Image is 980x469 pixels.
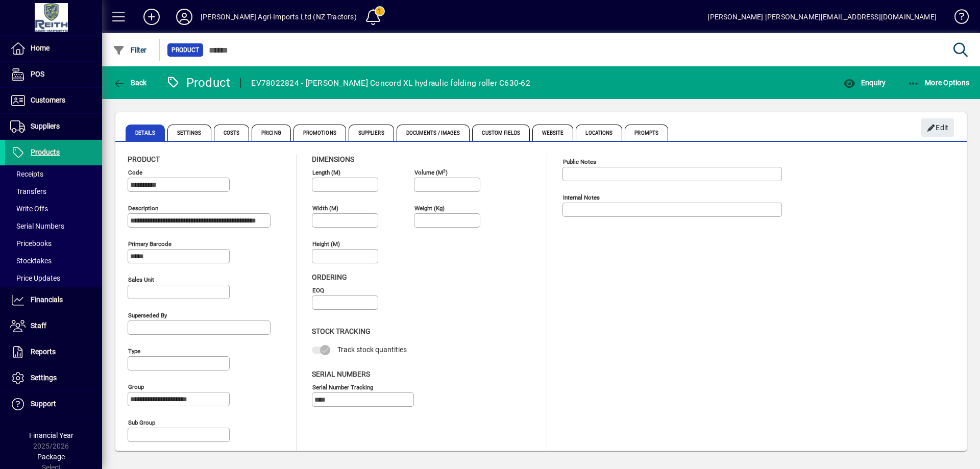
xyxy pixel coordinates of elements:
span: Edit [927,119,949,136]
mat-label: Group [128,383,144,390]
a: Financials [5,287,102,313]
mat-label: Superseded by [128,312,167,319]
span: Customers [31,96,65,104]
a: POS [5,62,102,87]
span: Prompts [625,125,668,141]
span: Write Offs [10,205,48,213]
a: Receipts [5,165,102,183]
mat-label: Width (m) [312,205,338,212]
sup: 3 [443,168,446,173]
a: Support [5,391,102,417]
span: Stocktakes [10,257,52,265]
app-page-header-button: Back [102,73,158,92]
mat-label: Sub group [128,419,155,426]
mat-label: Code [128,169,142,176]
span: Home [31,44,50,52]
span: Transfers [10,187,46,195]
mat-label: Internal Notes [563,194,600,201]
a: Knowledge Base [947,2,967,35]
mat-label: Volume (m ) [414,169,448,176]
span: Product [128,155,160,163]
a: Pricebooks [5,235,102,252]
mat-label: Height (m) [312,240,340,248]
span: Dimensions [312,155,354,163]
div: EV78022824 - [PERSON_NAME] Concord XL hydraulic folding roller C630-62 [251,75,530,91]
a: Reports [5,339,102,365]
mat-label: Sales unit [128,276,154,283]
span: Custom Fields [472,125,529,141]
span: Pricebooks [10,239,52,248]
span: Products [31,148,60,156]
button: Add [135,8,168,26]
a: Settings [5,365,102,391]
span: Staff [31,322,46,330]
button: Back [110,73,150,92]
span: Enquiry [843,79,886,87]
mat-label: Type [128,348,140,355]
span: Receipts [10,170,43,178]
a: Home [5,36,102,61]
span: Serial Numbers [312,370,370,378]
span: Product [171,45,199,55]
mat-label: Length (m) [312,169,340,176]
span: Suppliers [349,125,394,141]
a: Customers [5,88,102,113]
a: Transfers [5,183,102,200]
span: More Options [908,79,970,87]
span: Back [113,79,147,87]
mat-label: Weight (Kg) [414,205,445,212]
button: Edit [921,118,954,137]
a: Serial Numbers [5,217,102,235]
mat-label: Public Notes [563,158,596,165]
span: Track stock quantities [337,345,407,354]
span: Website [532,125,574,141]
button: Profile [168,8,201,26]
span: Settings [31,374,57,382]
span: Pricing [252,125,291,141]
a: Stocktakes [5,252,102,269]
div: [PERSON_NAME] Agri-Imports Ltd (NZ Tractors) [201,9,357,25]
span: Costs [214,125,250,141]
span: POS [31,70,44,78]
button: More Options [905,73,972,92]
span: Serial Numbers [10,222,64,230]
mat-label: Serial Number tracking [312,383,373,390]
span: Documents / Images [397,125,470,141]
div: [PERSON_NAME] [PERSON_NAME][EMAIL_ADDRESS][DOMAIN_NAME] [707,9,937,25]
span: Filter [113,46,147,54]
a: Staff [5,313,102,339]
span: Settings [167,125,211,141]
span: Price Updates [10,274,60,282]
mat-label: EOQ [312,287,324,294]
span: Stock Tracking [312,327,371,335]
button: Enquiry [841,73,888,92]
span: Suppliers [31,122,60,130]
span: Details [126,125,165,141]
span: Financial Year [29,431,73,439]
span: Reports [31,348,56,356]
button: Filter [110,41,150,59]
a: Suppliers [5,114,102,139]
span: Financials [31,295,63,304]
span: Promotions [293,125,346,141]
span: Support [31,400,56,408]
span: Ordering [312,273,347,281]
div: Product [166,75,231,91]
mat-label: Primary barcode [128,240,171,248]
a: Write Offs [5,200,102,217]
mat-label: Description [128,205,158,212]
span: Package [37,453,65,461]
a: Price Updates [5,269,102,287]
span: Locations [576,125,622,141]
